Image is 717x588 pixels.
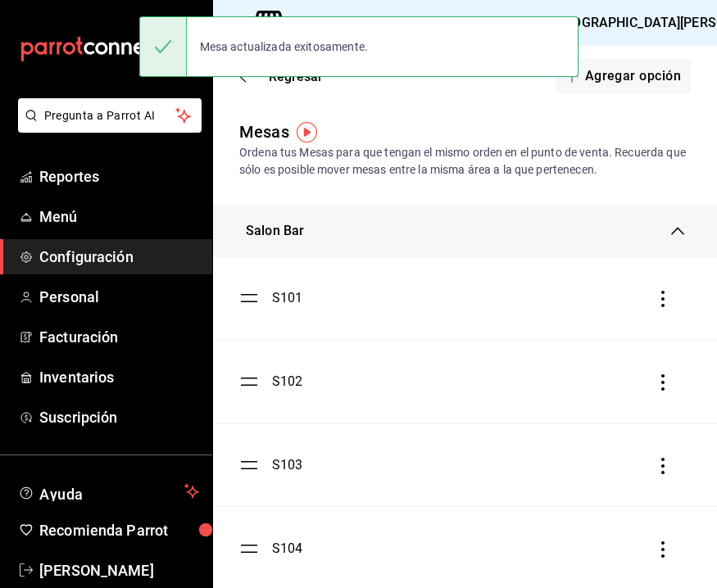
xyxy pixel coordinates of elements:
[39,286,199,308] span: Personal
[39,206,199,228] span: Menú
[39,482,178,501] span: Ayuda
[239,144,691,179] div: Ordena tus Mesas para que tengan el mismo orden en el punto de venta. Recuerda que sólo es posibl...
[39,165,199,188] span: Reportes
[11,119,202,136] a: Pregunta a Parrot AI
[239,120,289,144] div: Mesas
[39,246,199,268] span: Configuración
[39,326,199,348] span: Facturación
[272,539,303,559] div: S104
[44,107,176,124] span: Pregunta a Parrot AI
[187,29,382,65] div: Mesa actualizada exitosamente.
[39,519,199,541] span: Recomienda Parrot
[213,205,717,257] div: Salon Bar
[39,406,199,428] span: Suscripción
[272,455,303,475] div: S103
[556,59,691,93] button: Agregar opción
[272,372,303,391] div: S102
[272,288,303,308] div: S101
[246,221,304,241] div: Salon Bar
[297,122,317,142] img: Tooltip marker
[18,98,202,133] button: Pregunta a Parrot AI
[39,559,199,581] span: [PERSON_NAME]
[39,366,199,388] span: Inventarios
